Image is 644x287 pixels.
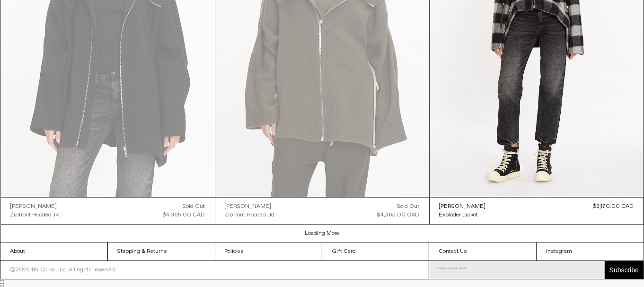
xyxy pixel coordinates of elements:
div: Sold out [397,202,420,211]
a: Contact Us [429,242,536,260]
a: Shipping & Returns [108,242,215,260]
a: Gift Card [322,242,429,260]
a: Exploder Jacket [439,211,486,219]
div: Exploder Jacket [439,211,478,219]
a: [PERSON_NAME] [10,202,61,211]
div: $4,365.00 CAD [163,211,205,219]
a: Instagram [537,242,644,260]
a: Loading More [305,230,339,237]
div: Zipfront Hooded Jkt [225,211,275,219]
div: $3,170.00 CAD [593,202,634,211]
div: Zipfront Hooded Jkt [10,211,61,219]
div: $4,365.00 CAD [378,211,420,219]
p: ©2025 119 Corbo, Inc. All rights reserved. [0,261,126,279]
a: [PERSON_NAME] [225,202,275,211]
a: [PERSON_NAME] [439,202,486,211]
a: Zipfront Hooded Jkt [225,211,275,219]
a: About [0,242,107,260]
div: [PERSON_NAME] [10,203,57,211]
div: Sold out [183,202,205,211]
a: Policies [215,242,322,260]
input: Email Address [429,261,605,279]
a: Zipfront Hooded Jkt [10,211,61,219]
button: Subscribe [605,261,644,279]
div: [PERSON_NAME] [225,203,272,211]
